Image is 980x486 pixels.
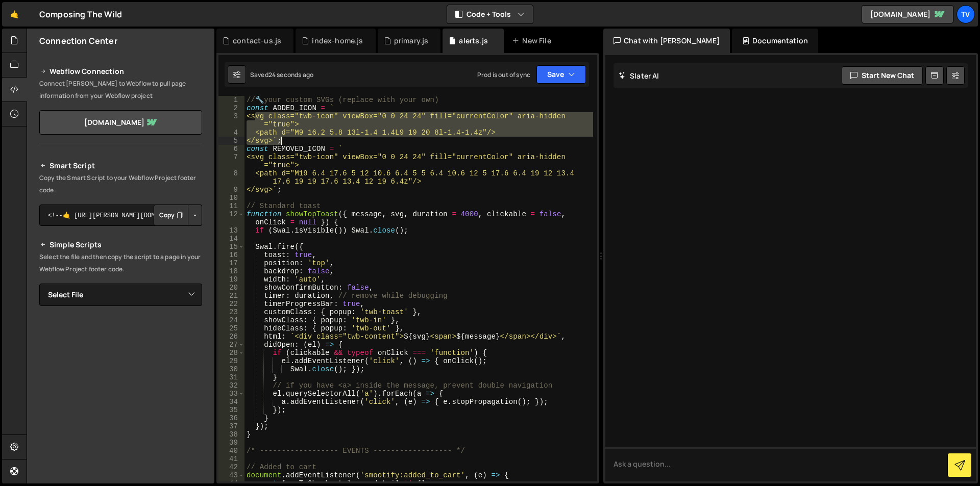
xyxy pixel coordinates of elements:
[459,36,487,46] div: alerts.js
[250,70,313,79] div: Saved
[39,239,202,251] h2: Simple Scripts
[218,275,244,284] div: 19
[732,29,818,53] div: Documentation
[447,5,533,23] button: Code + Tools
[218,308,244,316] div: 23
[312,36,363,46] div: index-home.js
[39,251,202,275] p: Select the file and then copy the script to a page in your Webflow Project footer code.
[39,35,117,46] h2: Connection Center
[218,332,244,341] div: 26
[862,5,953,23] a: [DOMAIN_NAME]
[218,373,244,381] div: 31
[394,36,429,46] div: primary.js
[154,204,188,226] button: Copy
[218,463,244,471] div: 42
[218,226,244,235] div: 13
[603,29,730,53] div: Chat with [PERSON_NAME]
[957,5,975,23] a: TV
[39,8,122,20] div: Composing The Wild
[39,204,202,226] textarea: <!--🤙 [URL][PERSON_NAME][DOMAIN_NAME]> <script>document.addEventListener("DOMContentLoaded", func...
[218,284,244,292] div: 20
[218,235,244,243] div: 14
[218,447,244,455] div: 40
[512,36,555,46] div: New File
[477,70,530,79] div: Prod is out of sync
[39,110,202,135] a: [DOMAIN_NAME]
[218,414,244,422] div: 36
[218,292,244,300] div: 21
[218,210,244,226] div: 12
[39,172,202,196] p: Copy the Smart Script to your Webflow Project footer code.
[218,251,244,259] div: 16
[154,204,202,226] div: Button group with nested dropdown
[218,455,244,463] div: 41
[218,341,244,349] div: 27
[218,398,244,406] div: 34
[268,70,313,79] div: 24 seconds ago
[218,381,244,390] div: 32
[39,65,202,78] h2: Webflow Connection
[39,78,202,102] p: Connect [PERSON_NAME] to Webflow to pull page information from your Webflow project
[619,71,659,81] h2: Slater AI
[218,129,244,137] div: 4
[218,96,244,104] div: 1
[218,390,244,398] div: 33
[218,186,244,194] div: 9
[218,365,244,373] div: 30
[218,259,244,267] div: 17
[218,137,244,145] div: 5
[218,112,244,129] div: 3
[39,160,202,172] h2: Smart Script
[218,357,244,365] div: 29
[218,349,244,357] div: 28
[218,316,244,324] div: 24
[218,104,244,112] div: 2
[218,169,244,186] div: 8
[218,406,244,414] div: 35
[536,65,586,84] button: Save
[233,36,281,46] div: contact-us.js
[39,323,203,415] iframe: YouTube video player
[2,2,27,27] a: 🤙
[218,430,244,439] div: 38
[218,422,244,430] div: 37
[218,194,244,202] div: 10
[842,66,923,85] button: Start new chat
[218,439,244,447] div: 39
[218,300,244,308] div: 22
[218,153,244,169] div: 7
[218,145,244,153] div: 6
[218,324,244,332] div: 25
[218,202,244,210] div: 11
[218,267,244,275] div: 18
[218,243,244,251] div: 15
[218,471,244,479] div: 43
